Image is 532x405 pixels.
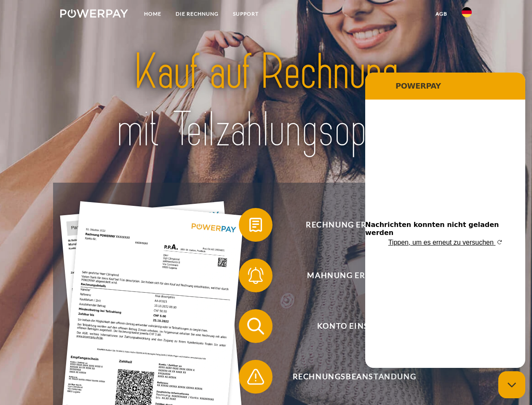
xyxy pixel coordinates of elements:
span: Mahnung erhalten? [251,259,457,292]
img: qb_bill.svg [245,214,266,235]
a: DIE RECHNUNG [168,6,226,22]
a: SUPPORT [226,6,266,22]
iframe: Messaging-Fenster [365,73,525,368]
img: title-powerpay_de.svg [80,40,452,162]
iframe: Schaltfläche zum Öffnen des Messaging-Fensters [498,371,525,398]
button: Rechnungsbeanstandung [239,360,458,394]
span: Rechnung erhalten? [251,208,457,242]
a: agb [428,6,454,22]
img: de [462,7,472,17]
img: qb_search.svg [245,316,266,337]
img: logo-powerpay-white.svg [60,9,128,18]
button: Mahnung erhalten? [239,259,458,292]
img: qb_bell.svg [245,265,266,286]
span: Konto einsehen [251,309,457,343]
button: Rechnung erhalten? [239,208,458,242]
a: Home [137,6,168,22]
button: Konto einsehen [239,309,458,343]
span: Rechnungsbeanstandung [251,360,457,394]
img: qb_warning.svg [245,366,266,387]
